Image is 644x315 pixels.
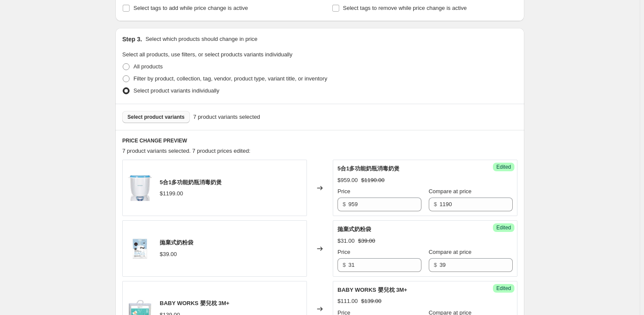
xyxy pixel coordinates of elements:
[496,285,511,292] span: Edited
[160,189,183,198] div: $1199.00
[122,148,251,154] span: 7 product variants selected. 7 product prices edited:
[337,297,358,306] div: $111.00
[429,188,472,195] span: Compare at price
[133,87,219,94] span: Select product variants individually
[496,224,511,231] span: Edited
[127,114,185,120] span: Select product variants
[337,237,355,245] div: $31.00
[496,164,511,170] span: Edited
[337,165,399,172] span: 5合1多功能奶瓶消毒奶煲
[122,137,517,144] h6: PRICE CHANGE PREVIEW
[343,5,467,11] span: Select tags to remove while price change is active
[434,262,437,268] span: $
[160,239,193,246] span: 拋棄式奶粉袋
[361,176,384,185] strike: $1190.00
[358,237,375,245] strike: $39.00
[337,176,358,185] div: $959.00
[434,201,437,207] span: $
[122,51,292,58] span: Select all products, use filters, or select products variants individually
[146,35,257,43] p: Select which products should change in price
[122,35,142,43] h2: Step 3.
[133,5,248,11] span: Select tags to add while price change is active
[337,249,350,255] span: Price
[127,236,153,262] img: 4719210100528_8d3f4c98-306b-4fca-8ffb-fc4d748c079b_80x.jpg
[160,250,177,259] div: $39.00
[193,113,260,121] span: 7 product variants selected
[122,111,190,123] button: Select product variants
[429,249,472,255] span: Compare at price
[127,175,153,201] img: mamajoo_babyfeed_8697767122025_1_d897b150-031b-420e-b016-84897c6473e2_80x.jpg
[361,297,381,306] strike: $139.00
[337,287,407,293] span: BABY WORKS 嬰兒枕 3M+
[343,201,346,207] span: $
[133,63,163,70] span: All products
[343,262,346,268] span: $
[160,179,222,185] span: 5合1多功能奶瓶消毒奶煲
[337,188,350,195] span: Price
[337,226,371,232] span: 拋棄式奶粉袋
[133,75,327,82] span: Filter by product, collection, tag, vendor, product type, variant title, or inventory
[160,300,229,306] span: BABY WORKS 嬰兒枕 3M+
